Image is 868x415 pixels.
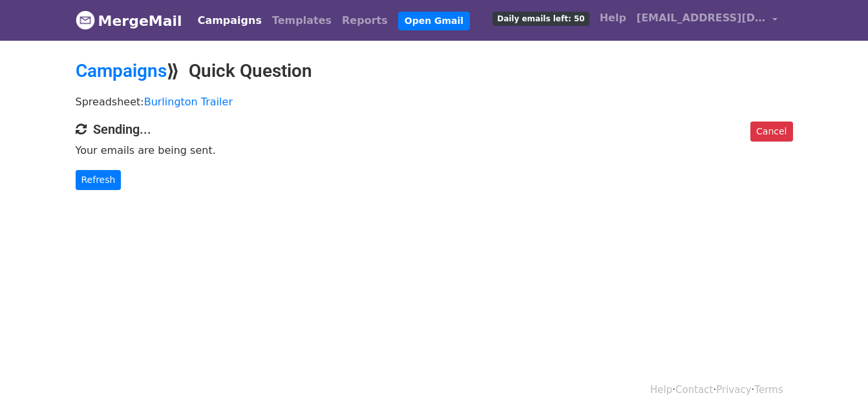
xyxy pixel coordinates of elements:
a: Refresh [76,170,122,190]
a: Daily emails left: 50 [487,5,594,31]
h4: Sending... [76,122,793,137]
a: Campaigns [76,60,167,81]
p: Your emails are being sent. [76,144,793,157]
a: MergeMail [76,7,182,34]
a: Cancel [750,122,792,142]
a: Burlington Trailer [144,96,233,108]
span: Daily emails left: 50 [492,12,589,26]
img: MergeMail logo [76,10,95,30]
a: Privacy [716,384,751,396]
a: [EMAIL_ADDRESS][DOMAIN_NAME] [631,5,783,36]
a: Campaigns [193,8,267,34]
p: Spreadsheet: [76,95,793,109]
span: [EMAIL_ADDRESS][DOMAIN_NAME] [637,10,766,26]
a: Templates [267,8,337,34]
a: Terms [754,384,783,396]
a: Reports [337,8,393,34]
a: Contact [675,384,713,396]
h2: ⟫ Quick Question [76,60,793,82]
a: Help [650,384,672,396]
a: Open Gmail [398,12,470,30]
a: Help [595,5,631,31]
